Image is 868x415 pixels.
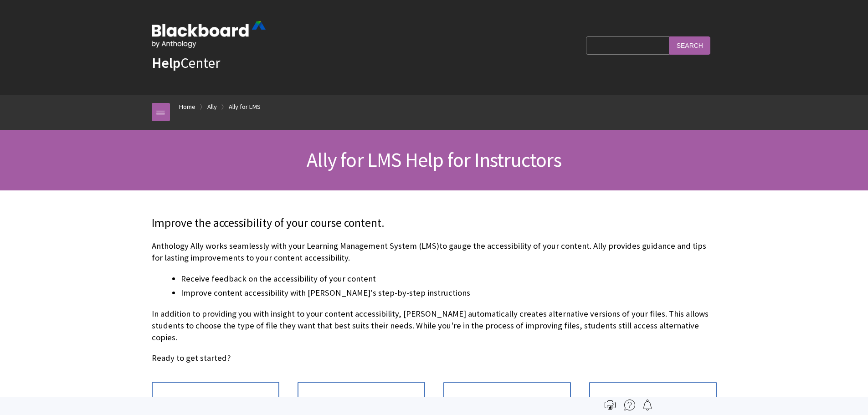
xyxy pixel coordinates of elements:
[152,215,717,231] p: Improve the accessibility of your course content.
[307,147,561,172] span: Ally for LMS Help for Instructors
[179,101,195,113] a: Home
[624,400,635,410] img: More help
[152,240,717,264] p: Anthology Ally works seamlessly with your Learning Management System (LMS)to gauge the accessibil...
[605,400,616,410] img: Print
[152,54,220,72] a: HelpCenter
[207,101,217,113] a: Ally
[152,352,717,364] p: Ready to get started?
[152,308,717,344] p: In addition to providing you with insight to your content accessibility, [PERSON_NAME] automatica...
[669,36,710,54] input: Search
[181,287,717,299] li: Improve content accessibility with [PERSON_NAME]'s step-by-step instructions
[152,21,266,48] img: Blackboard by Anthology
[229,101,261,113] a: Ally for LMS
[642,400,653,410] img: Follow this page
[152,54,180,72] strong: Help
[181,272,717,285] li: Receive feedback on the accessibility of your content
